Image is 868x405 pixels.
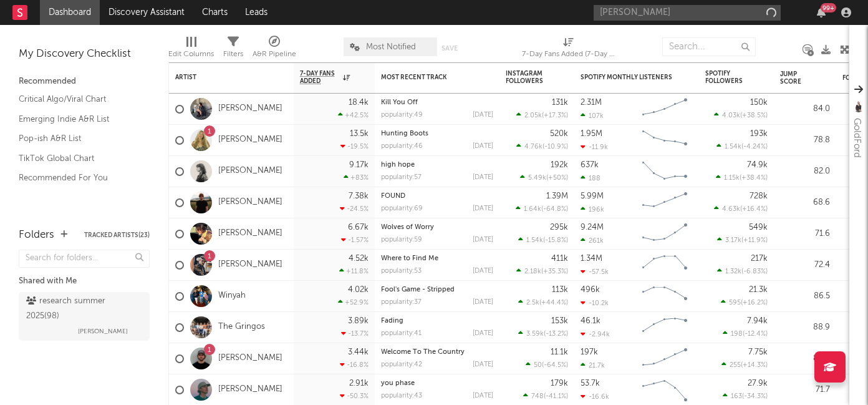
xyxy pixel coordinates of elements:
[19,47,150,62] div: My Discovery Checklist
[780,289,830,304] div: 86.5
[78,324,128,339] span: [PERSON_NAME]
[551,379,568,388] div: 179k
[581,255,602,263] div: 1.34M
[731,393,742,400] span: 163
[780,102,830,117] div: 84.0
[780,258,830,273] div: 72.4
[528,175,546,182] span: 5.49k
[546,331,566,338] span: -13.2 %
[543,206,566,213] span: -64.8 %
[849,118,864,158] div: GoldFord
[524,144,542,150] span: 4.76k
[747,161,768,169] div: 74.9k
[338,298,369,306] div: +52.9 %
[722,206,740,213] span: 4.63k
[338,111,369,119] div: +42.5 %
[473,330,493,337] div: [DATE]
[473,112,493,119] div: [DATE]
[223,47,243,62] div: Filters
[581,205,604,213] div: 196k
[340,361,369,369] div: -16.8 %
[340,392,369,400] div: -50.3 %
[637,125,693,156] svg: Chart title
[473,268,493,275] div: [DATE]
[506,70,549,85] div: Instagram Followers
[441,45,458,52] button: Save
[581,286,600,294] div: 496k
[19,74,150,89] div: Recommended
[750,130,768,138] div: 193k
[581,393,609,401] div: -16.6k
[581,192,604,200] div: 5.99M
[743,300,766,306] span: +16.2 %
[721,298,768,306] div: ( )
[534,362,542,369] span: 50
[516,111,568,119] div: ( )
[349,255,369,263] div: 4.52k
[551,317,568,325] div: 153k
[723,392,768,400] div: ( )
[19,171,137,185] a: Recommended For You
[381,224,434,231] a: Wolves of Worry
[731,331,743,338] span: 198
[742,112,766,119] span: +38.5 %
[780,351,830,366] div: 88.4
[780,164,830,179] div: 82.0
[218,353,282,364] a: [PERSON_NAME]
[348,286,369,294] div: 4.02k
[581,130,602,138] div: 1.95M
[780,133,830,148] div: 78.8
[223,31,243,67] div: Filters
[520,173,568,182] div: ( )
[168,31,214,67] div: Edit Columns
[381,99,418,106] a: Kill You Off
[381,112,423,119] div: popularity: 49
[750,99,768,107] div: 150k
[743,237,766,244] span: +11.9 %
[541,300,566,306] span: +44.4 %
[637,94,693,125] svg: Chart title
[550,223,568,232] div: 295k
[722,112,740,119] span: 4.03k
[552,99,568,107] div: 131k
[522,31,615,67] div: 7-Day Fans Added (7-Day Fans Added)
[581,317,600,325] div: 46.1k
[473,143,493,150] div: [DATE]
[473,174,493,181] div: [DATE]
[516,205,568,213] div: ( )
[717,267,768,275] div: ( )
[218,322,265,333] a: The Gringos
[744,393,766,400] span: -34.3 %
[544,144,566,150] span: -10.9 %
[637,281,693,312] svg: Chart title
[748,348,768,356] div: 7.75k
[366,43,416,51] span: Most Notified
[637,343,693,374] svg: Chart title
[523,392,568,400] div: ( )
[724,175,740,182] span: 1.15k
[751,255,768,263] div: 217k
[581,299,609,307] div: -10.2k
[218,135,282,145] a: [PERSON_NAME]
[749,223,768,232] div: 549k
[780,320,830,335] div: 88.9
[780,195,830,210] div: 68.6
[749,286,768,294] div: 21.3k
[348,223,369,232] div: 6.67k
[381,349,493,356] div: Welcome To The Country
[729,300,741,306] span: 595
[522,47,615,62] div: 7-Day Fans Added (7-Day Fans Added)
[218,197,282,208] a: [PERSON_NAME]
[218,260,282,270] a: [PERSON_NAME]
[381,130,428,137] a: Hunting Boots
[473,299,493,306] div: [DATE]
[381,380,415,387] a: you phase
[581,174,600,182] div: 188
[743,144,766,150] span: -4.24 %
[19,274,150,289] div: Shared with Me
[780,71,811,85] div: Jump Score
[526,331,544,338] span: 3.59k
[381,224,493,231] div: Wolves of Worry
[524,206,541,213] span: 1.64k
[581,268,609,276] div: -57.5k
